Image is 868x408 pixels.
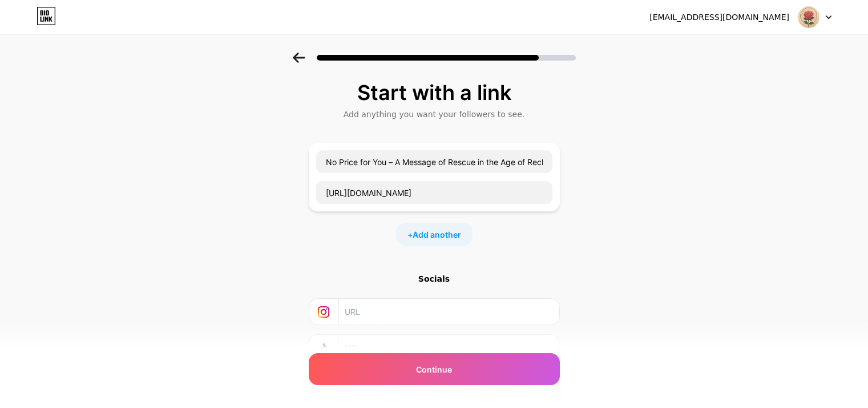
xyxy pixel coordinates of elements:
[309,273,560,285] div: Socials
[345,299,552,325] input: URL
[396,223,473,246] div: +
[413,229,461,241] span: Add another
[316,181,552,204] input: URL
[316,150,552,173] input: Link name
[345,335,552,361] input: URL
[314,81,554,104] div: Start with a link
[798,6,819,28] img: nadimm
[416,363,452,375] span: Continue
[314,109,554,120] div: Add anything you want your followers to see.
[649,11,789,23] div: [EMAIL_ADDRESS][DOMAIN_NAME]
